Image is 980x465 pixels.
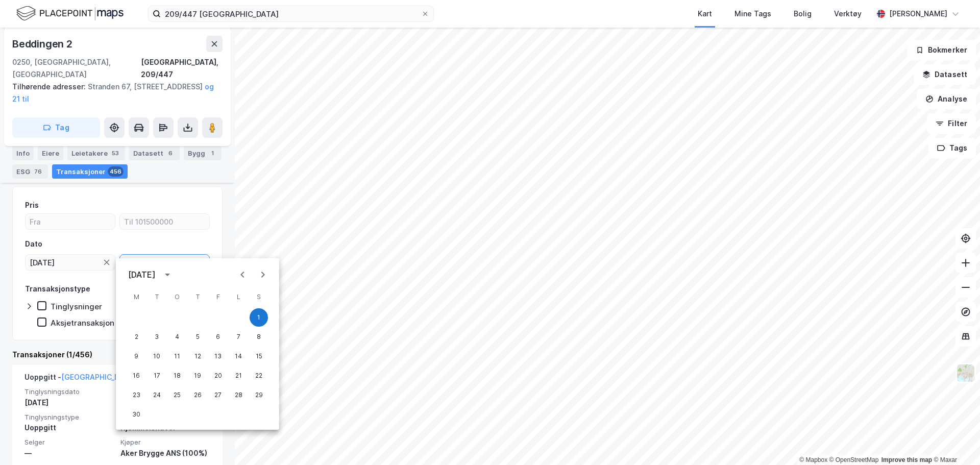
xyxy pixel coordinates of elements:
button: 5 [188,328,207,346]
button: 11 [168,347,186,365]
button: 1 [250,308,268,327]
div: Kontrollprogram for chat [929,416,980,465]
a: OpenStreetMap [829,456,879,463]
button: 7 [229,328,248,346]
button: 4 [168,328,186,346]
a: Mapbox [799,456,827,463]
span: Tinglysningsdato [24,387,114,396]
div: Bygg [184,146,222,160]
button: 17 [148,366,166,385]
button: 20 [209,366,227,385]
input: DD.MM.YYYY [26,255,103,270]
div: Pris [25,199,39,211]
span: Tinglysningstype [24,413,114,422]
button: Next month [253,264,273,285]
div: Aksjetransaksjon [51,318,114,328]
div: Aker Brygge ANS (100%) [120,447,210,459]
button: 28 [229,386,248,404]
div: ESG [12,164,48,179]
span: onsdag [168,287,186,307]
div: Uoppgitt - [24,371,171,387]
button: Previous month [232,264,253,285]
div: Stranden 67, [STREET_ADDRESS] [12,81,214,105]
button: Datasett [914,64,976,85]
div: [GEOGRAPHIC_DATA], 209/447 [141,56,223,81]
span: fredag [209,287,227,307]
button: 8 [250,328,268,346]
button: 25 [168,386,186,404]
span: lørdag [229,287,248,307]
div: Eiere [38,146,63,160]
div: Uoppgitt [24,422,114,434]
input: Søk på adresse, matrikkel, gårdeiere, leietakere eller personer [161,6,421,21]
button: 27 [209,386,227,404]
button: Analyse [917,89,976,109]
div: Verktøy [834,8,862,20]
div: Beddingen 2 [12,36,75,52]
button: 14 [229,347,248,365]
button: 2 [127,328,145,346]
button: 9 [127,347,145,365]
button: 19 [188,366,207,385]
iframe: Chat Widget [929,416,980,465]
button: 24 [148,386,166,404]
button: 16 [127,366,145,385]
div: Kart [698,8,712,20]
div: Transaksjonstype [25,283,90,295]
a: [GEOGRAPHIC_DATA], 209/447 [61,373,171,381]
span: søndag [250,287,268,307]
span: Selger [24,438,114,447]
div: [DATE] [24,397,114,409]
button: 22 [250,366,268,385]
button: 30 [127,405,145,424]
button: 12 [188,347,207,365]
div: 0250, [GEOGRAPHIC_DATA], [GEOGRAPHIC_DATA] [12,56,141,81]
button: Tags [928,138,976,158]
div: Bolig [794,8,812,20]
span: torsdag [188,287,207,307]
button: Tag [12,117,100,138]
div: Dato [25,238,42,250]
div: Leietakere [67,146,125,160]
button: 3 [148,328,166,346]
span: Kjøper [120,438,210,447]
button: 10 [148,347,166,365]
span: tirsdag [148,287,166,307]
input: Fra [26,214,115,229]
button: 13 [209,347,227,365]
div: Transaksjoner (1/456) [12,349,223,361]
button: 26 [188,386,207,404]
button: calendar view is open, switch to year view [159,266,176,283]
span: mandag [127,287,145,307]
input: Til 101500000 [120,214,209,229]
button: 18 [168,366,186,385]
div: Transaksjoner [52,164,128,179]
div: — [24,447,114,459]
input: DD.MM.YYYY [120,255,197,270]
div: Mine Tags [734,8,771,20]
img: Z [956,363,975,383]
span: Tilhørende adresser: [12,82,88,91]
button: 21 [229,366,248,385]
a: Improve this map [881,456,932,463]
div: Datasett [129,146,180,160]
div: [PERSON_NAME] [889,8,947,20]
img: logo.f888ab2527a4732fd821a326f86c7f29.svg [16,5,124,22]
div: 76 [32,166,44,177]
div: Tinglysninger [51,302,102,311]
button: 15 [250,347,268,365]
button: 29 [250,386,268,404]
div: 1 [207,148,217,158]
button: Filter [927,113,976,134]
div: 456 [108,166,124,177]
button: 23 [127,386,145,404]
div: 6 [165,148,176,158]
div: [DATE] [128,268,156,281]
div: Info [12,146,34,160]
div: 53 [110,148,121,158]
button: Bokmerker [907,40,976,60]
button: 6 [209,328,227,346]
